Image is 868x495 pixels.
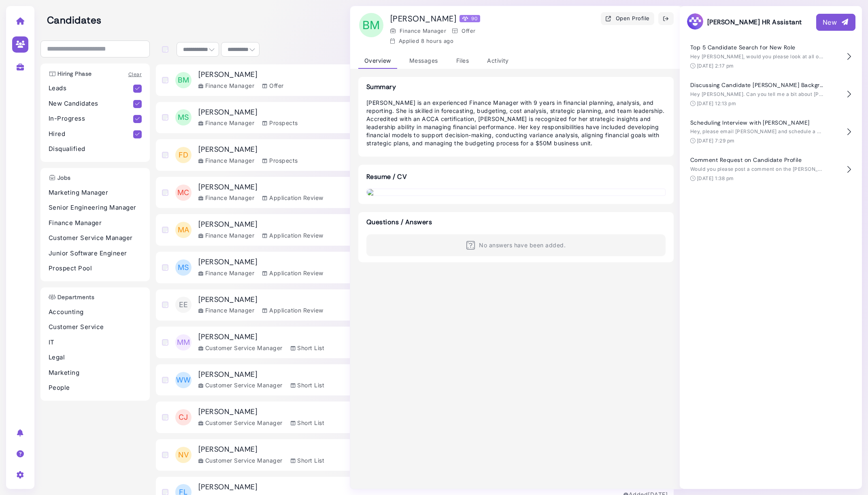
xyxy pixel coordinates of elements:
h3: [PERSON_NAME] [198,70,284,79]
p: Marketing Manager [49,188,142,198]
div: Finance Manager [198,81,254,90]
div: Application Review [262,193,323,202]
p: People [49,383,142,393]
div: Finance Manager [198,119,254,127]
h3: [PERSON_NAME] [198,183,323,192]
div: Finance Manager [198,269,254,277]
a: Clear [128,71,142,77]
div: Customer Service Manager [198,419,283,427]
button: Scheduling Interview with [PERSON_NAME] Hey, please email [PERSON_NAME] and schedule a 30 min int... [686,113,855,151]
time: [DATE] 7:29 pm [697,138,735,144]
div: Application Review [262,306,323,314]
img: Megan Score [462,16,468,21]
h4: Top 5 Candidate Search for New Role [690,44,824,51]
time: [DATE] 1:38 pm [697,175,734,181]
p: Senior Engineering Manager [49,203,142,212]
div: Open Profile [605,15,650,23]
h3: [PERSON_NAME] [198,408,324,416]
p: Accounting [49,308,142,317]
span: FD [175,147,191,163]
h3: [PERSON_NAME] HR Assistant [686,13,802,32]
div: Messages [403,53,444,69]
button: Comment Request on Candidate Profile Would you please post a comment on the [PERSON_NAME] profile... [686,151,855,188]
h3: [PERSON_NAME] [198,483,324,492]
span: BM [359,13,383,37]
span: MC [175,185,191,201]
h3: Questions / Answers [366,218,666,226]
div: Applied [390,37,453,45]
span: MA [175,222,191,238]
div: New [823,17,849,27]
div: Offer [262,81,283,90]
h3: [PERSON_NAME] [198,445,324,454]
p: Leads [49,84,133,93]
button: Top 5 Candidate Search for New Role Hey [PERSON_NAME], would you please look at all of our existi... [686,38,855,76]
h3: Resume / CV [358,165,415,189]
div: Finance Manager [198,193,254,202]
div: Overview [358,53,397,69]
h3: [PERSON_NAME] [198,258,323,267]
div: Finance Manager [198,156,254,165]
button: Open Profile [601,12,654,25]
span: EE [175,297,191,313]
div: Prospects [262,119,298,127]
p: Legal [49,353,142,362]
p: In-Progress [49,114,133,123]
p: Marketing [49,368,142,378]
div: Short List [291,381,325,389]
h4: Scheduling Interview with [PERSON_NAME] [690,119,824,126]
div: Short List [291,456,325,465]
button: New [816,14,855,31]
p: Customer Service Manager [49,234,142,243]
h3: Hiring Phase [45,70,96,77]
div: Prospects [262,156,298,165]
div: [PERSON_NAME] is an experienced Finance Manager with 9 years in financial planning, analysis, and... [366,99,666,147]
p: Customer Service [49,323,142,332]
h1: [PERSON_NAME] [390,14,480,23]
p: Prospect Pool [49,264,142,273]
p: Finance Manager [49,219,142,228]
h3: [PERSON_NAME] [198,333,324,342]
div: Short List [291,419,325,427]
h2: Candidates [47,15,674,26]
div: Short List [291,344,325,352]
p: IT [49,338,142,347]
span: WW [175,372,191,388]
h3: [PERSON_NAME] [198,295,323,304]
div: No answers have been added. [366,234,666,256]
h4: Discussing Candidate [PERSON_NAME] Background [690,82,824,89]
span: MS [175,109,191,125]
div: Activity [481,53,515,69]
p: Disqualified [49,144,142,154]
h3: Summary [366,83,666,91]
time: [DATE] 2:17 pm [697,63,734,69]
button: Discussing Candidate [PERSON_NAME] Background Hey [PERSON_NAME]. Can you tell me a bit about [PER... [686,76,855,113]
h3: [PERSON_NAME] [198,370,324,379]
span: NV [175,447,191,463]
img: download [367,189,665,195]
div: Customer Service Manager [198,344,283,352]
div: Finance Manager [198,231,254,240]
span: MM [175,334,191,351]
h3: Departments [45,294,98,301]
time: Sep 05, 2025 [421,38,453,44]
div: 90 [460,15,480,22]
p: New Candidates [49,99,133,108]
p: Junior Software Engineer [49,249,142,258]
h3: [PERSON_NAME] [198,145,298,154]
div: Finance Manager [390,27,446,35]
div: Finance Manager [198,306,254,314]
span: CJ [175,409,191,425]
p: Hired [49,130,133,139]
div: Customer Service Manager [198,456,283,465]
h4: Comment Request on Candidate Profile [690,157,824,164]
div: Customer Service Manager [198,381,283,389]
h3: [PERSON_NAME] [198,220,323,229]
span: BM [175,72,191,88]
div: Application Review [262,231,323,240]
span: MS [175,259,191,276]
h3: [PERSON_NAME] [198,108,298,117]
h3: Jobs [45,174,75,181]
div: Files [450,53,475,69]
div: Offer [452,27,475,35]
